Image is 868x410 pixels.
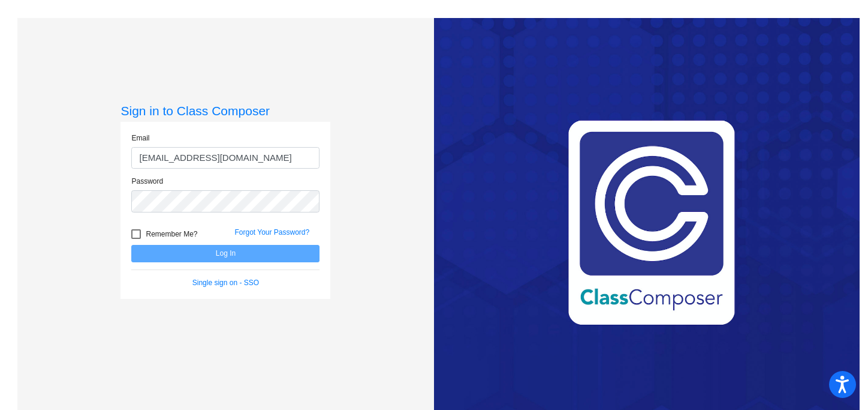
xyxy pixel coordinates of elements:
[131,176,163,187] label: Password
[234,228,309,237] a: Forgot Your Password?
[131,133,149,143] label: Email
[131,245,320,262] button: Log In
[120,103,330,118] h3: Sign in to Class Composer
[146,227,197,241] span: Remember Me?
[192,279,259,287] a: Single sign on - SSO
